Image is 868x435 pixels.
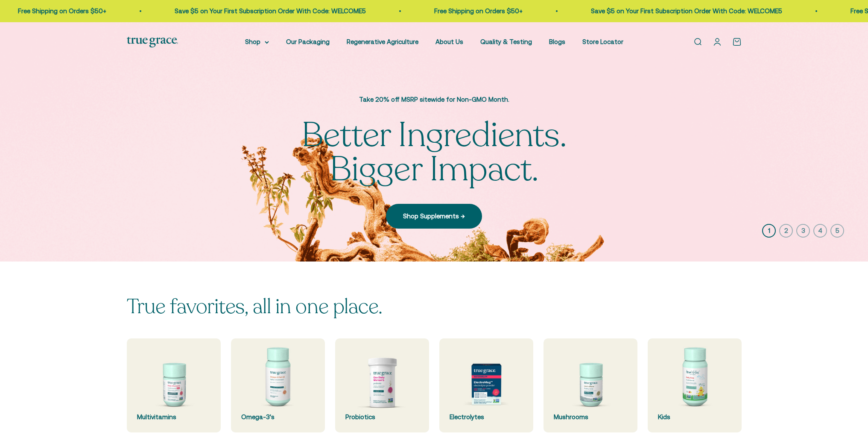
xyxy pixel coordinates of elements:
a: Regenerative Agriculture [347,38,418,45]
a: Multivitamins [127,338,221,432]
a: Blogs [549,38,565,45]
a: Probiotics [335,338,429,432]
button: 1 [762,224,776,238]
split-lines: Better Ingredients. Bigger Impact. [301,112,567,193]
button: 3 [796,224,810,238]
div: Probiotics [345,412,419,422]
summary: Shop [245,37,269,47]
split-lines: True favorites, all in one place. [127,293,383,320]
a: Kids [648,338,742,432]
a: Store Locator [582,38,623,45]
a: Free Shipping on Orders $50+ [432,7,520,15]
a: About Us [435,38,463,45]
p: Take 20% off MSRP sitewide for Non-GMO Month. [293,94,575,105]
a: Mushrooms [544,338,637,432]
a: Omega-3's [231,338,325,432]
div: Multivitamins [137,412,210,422]
button: 2 [779,224,793,238]
button: 4 [813,224,827,238]
div: Mushrooms [554,412,627,422]
a: Shop Supplements → [386,204,482,229]
a: Quality & Testing [480,38,532,45]
div: Omega-3's [241,412,315,422]
button: 5 [830,224,844,238]
p: Save $5 on Your First Subscription Order With Code: WELCOME5 [588,6,780,16]
div: Kids [658,412,731,422]
a: Electrolytes [439,338,533,432]
div: Electrolytes [450,412,523,422]
a: Our Packaging [286,38,330,45]
a: Free Shipping on Orders $50+ [15,7,104,15]
p: Save $5 on Your First Subscription Order With Code: WELCOME5 [172,6,363,16]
